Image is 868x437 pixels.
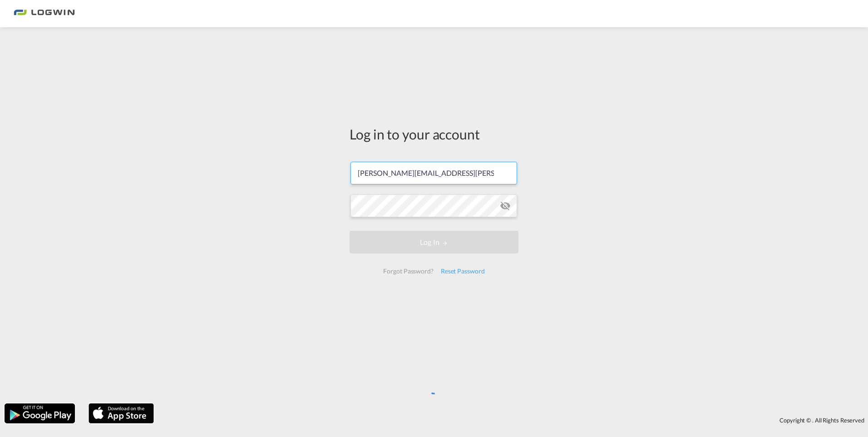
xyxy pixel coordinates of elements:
[4,402,76,424] img: google.png
[350,162,517,184] input: Enter email/phone number
[350,124,518,144] div: Log in to your account
[500,200,511,211] md-icon: icon-eye-off
[380,263,437,279] div: Forgot Password?
[158,412,868,428] div: Copyright © . All Rights Reserved
[350,231,518,253] button: LOGIN
[437,263,488,279] div: Reset Password
[88,402,155,424] img: apple.png
[14,4,75,24] img: bc73a0e0d8c111efacd525e4c8ad7d32.png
